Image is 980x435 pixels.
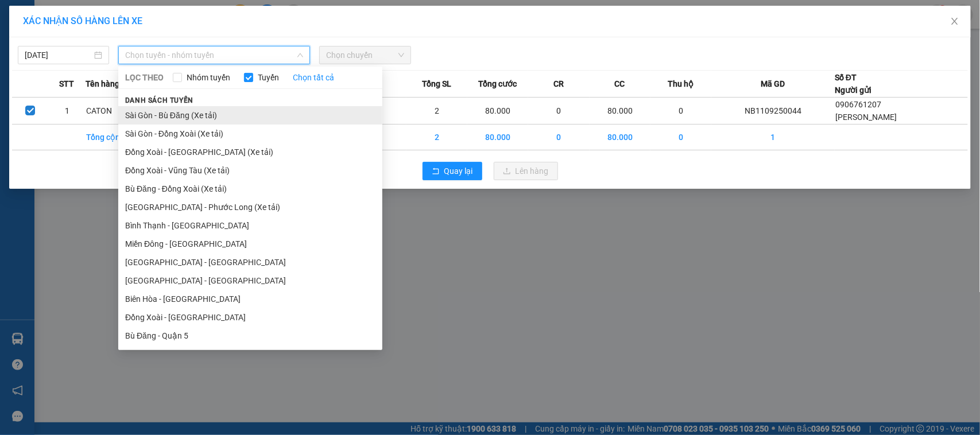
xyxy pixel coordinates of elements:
li: [GEOGRAPHIC_DATA] - [GEOGRAPHIC_DATA] [118,271,382,290]
li: Đồng Xoài - Vũng Tàu (Xe tải) [118,161,382,180]
span: Danh sách tuyến [118,95,200,106]
span: Chọn tuyến - nhóm tuyến [125,46,303,64]
td: 0 [528,98,589,125]
span: Tuyến [253,71,284,84]
span: Tổng SL [422,77,451,90]
span: close [950,17,959,26]
button: uploadLên hàng [494,162,558,180]
span: 0906761207 [835,100,881,109]
li: Sài Gòn - Bù Đăng (Xe tải) [118,106,382,125]
li: [GEOGRAPHIC_DATA] - [GEOGRAPHIC_DATA] [118,253,382,271]
td: CATON [86,98,146,125]
button: rollbackQuay lại [423,162,482,180]
li: Bù Đăng - Đồng Xoài (Xe tải) [118,180,382,198]
span: LỌC THEO [125,71,164,84]
a: Chọn tất cả [293,71,334,84]
td: 0 [650,98,711,125]
span: CR [553,77,564,90]
td: 80.000 [467,125,528,150]
li: Bù Đăng - Quận 5 [118,327,382,345]
span: Chọn chuyến [326,46,404,64]
li: Sài Gòn - Đồng Xoài (Xe tải) [118,125,382,143]
span: rollback [432,167,440,176]
button: Close [939,6,971,38]
span: Thu hộ [668,77,694,90]
span: STT [59,77,74,90]
td: Tổng cộng [86,125,146,150]
span: XÁC NHẬN SỐ HÀNG LÊN XE [23,15,142,26]
li: Quận 5 - [GEOGRAPHIC_DATA] [118,345,382,363]
td: NB1109250044 [711,98,835,125]
li: Đồng Xoài - [GEOGRAPHIC_DATA] (Xe tải) [118,143,382,161]
li: [GEOGRAPHIC_DATA] - Phước Long (Xe tải) [118,198,382,216]
li: Biên Hòa - [GEOGRAPHIC_DATA] [118,290,382,308]
td: 2 [406,125,467,150]
span: Tên hàng [86,77,119,90]
td: 80.000 [590,98,650,125]
td: 2 [406,98,467,125]
td: 1 [711,125,835,150]
span: down [297,52,304,59]
span: CC [614,77,625,90]
span: Nhóm tuyến [182,71,235,84]
td: 80.000 [590,125,650,150]
span: Quay lại [444,165,473,177]
input: 11/09/2025 [25,49,92,61]
span: [PERSON_NAME] [835,112,897,122]
td: 1 [49,98,86,125]
td: 0 [650,125,711,150]
span: Mã GD [761,77,785,90]
span: Tổng cước [478,77,517,90]
li: Miền Đông - [GEOGRAPHIC_DATA] [118,235,382,253]
li: Bình Thạnh - [GEOGRAPHIC_DATA] [118,216,382,235]
td: 80.000 [467,98,528,125]
li: Đồng Xoài - [GEOGRAPHIC_DATA] [118,308,382,327]
td: 0 [528,125,589,150]
div: Số ĐT Người gửi [835,71,871,96]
